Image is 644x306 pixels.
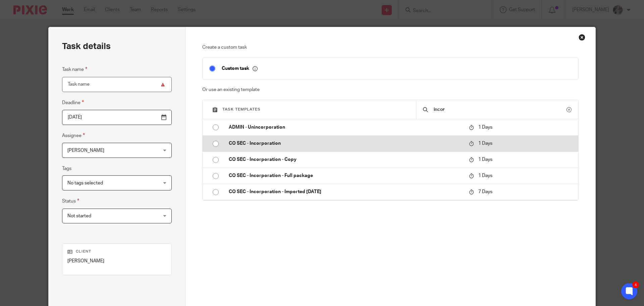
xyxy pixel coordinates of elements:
p: Client [67,249,166,254]
h2: Task details [62,41,111,52]
label: Assignee [62,132,85,139]
span: 1 Days [478,173,492,178]
span: Task templates [222,107,261,111]
span: Not started [67,214,91,218]
label: Task name [62,65,87,73]
span: [PERSON_NAME] [67,148,104,153]
input: Search... [433,106,567,113]
p: Create a custom task [202,44,579,51]
p: CO SEC - Incorporation - Imported [DATE] [229,188,462,195]
p: CO SEC - Incorporation - Full package [229,172,462,179]
p: [PERSON_NAME] [67,258,166,264]
p: Or use an existing template [202,86,579,93]
input: Pick a date [62,110,172,125]
span: 7 Days [478,189,492,194]
p: CO SEC - Incorporation [229,140,462,147]
div: Close this dialog window [579,34,585,41]
label: Tags [62,165,71,172]
p: Custom task [222,65,258,72]
span: 1 Days [478,141,492,146]
p: ADMIN - Unincorporation [229,124,462,131]
span: 1 Days [478,157,492,162]
input: Task name [62,77,172,92]
label: Status [62,197,79,205]
span: No tags selected [67,181,103,185]
p: CO SEC - Incorporation - Copy [229,156,462,163]
div: 4 [632,281,639,288]
span: 1 Days [478,125,492,130]
label: Deadline [62,99,84,106]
